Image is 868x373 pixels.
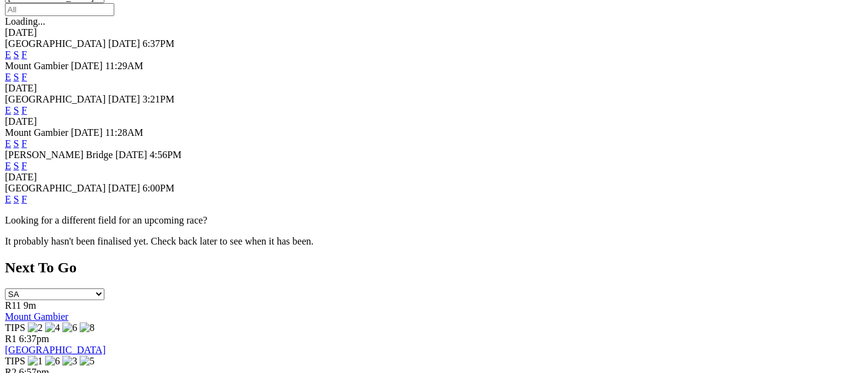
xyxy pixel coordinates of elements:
[5,194,11,204] a: E
[45,322,60,333] img: 4
[14,138,19,149] a: S
[5,127,69,138] span: Mount Gambier
[22,49,27,60] a: F
[5,105,11,115] a: E
[5,236,314,246] partial: It probably hasn't been finalised yet. Check back later to see when it has been.
[22,105,27,115] a: F
[5,161,11,171] a: E
[143,38,175,49] span: 6:37PM
[62,356,77,367] img: 3
[5,49,11,60] a: E
[28,322,43,333] img: 2
[5,16,45,27] span: Loading...
[108,183,140,193] span: [DATE]
[80,356,95,367] img: 5
[108,38,140,49] span: [DATE]
[71,127,103,138] span: [DATE]
[14,72,19,82] a: S
[105,127,143,138] span: 11:28AM
[45,356,60,367] img: 6
[5,300,21,311] span: R11
[23,300,36,311] span: 9m
[5,172,863,183] div: [DATE]
[5,27,863,38] div: [DATE]
[14,49,19,60] a: S
[62,322,77,333] img: 6
[5,183,106,193] span: [GEOGRAPHIC_DATA]
[22,138,27,149] a: F
[105,61,143,71] span: 11:29AM
[19,333,49,344] span: 6:37pm
[5,116,863,127] div: [DATE]
[5,322,25,333] span: TIPS
[5,333,17,344] span: R1
[22,161,27,171] a: F
[5,215,863,226] p: Looking for a different field for an upcoming race?
[14,161,19,171] a: S
[28,356,43,367] img: 1
[116,149,148,160] span: [DATE]
[5,138,11,149] a: E
[5,72,11,82] a: E
[143,94,175,104] span: 3:21PM
[5,83,863,94] div: [DATE]
[5,345,106,355] a: [GEOGRAPHIC_DATA]
[80,322,95,333] img: 8
[150,149,182,160] span: 4:56PM
[5,61,69,71] span: Mount Gambier
[5,311,69,322] a: Mount Gambier
[22,72,27,82] a: F
[5,38,106,49] span: [GEOGRAPHIC_DATA]
[5,259,863,276] h2: Next To Go
[71,61,103,71] span: [DATE]
[5,356,25,366] span: TIPS
[14,105,19,115] a: S
[143,183,175,193] span: 6:00PM
[22,194,27,204] a: F
[14,194,19,204] a: S
[108,94,140,104] span: [DATE]
[5,149,113,160] span: [PERSON_NAME] Bridge
[5,94,106,104] span: [GEOGRAPHIC_DATA]
[5,3,114,16] input: Select date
